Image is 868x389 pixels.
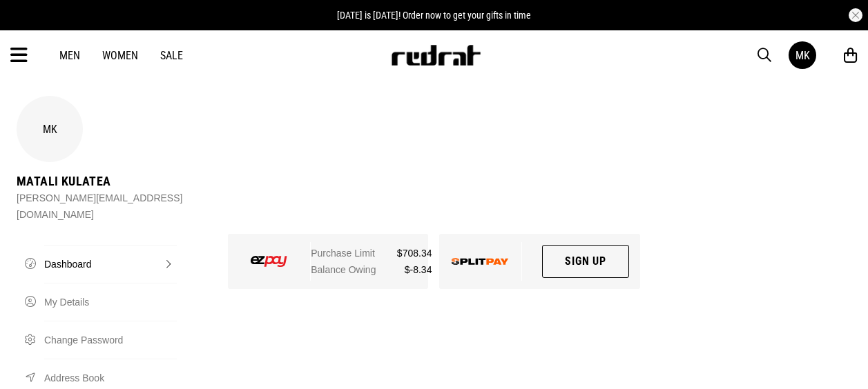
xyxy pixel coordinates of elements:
div: Matali Kulatea [17,173,206,190]
div: MK [795,49,810,62]
a: Sale [160,49,183,62]
a: Change Password [44,321,177,359]
span: $-8.34 [405,261,432,278]
img: ezpay [251,256,287,267]
div: Balance Owing [311,261,432,278]
a: Sign Up [542,245,629,278]
span: [DATE] is [DATE]! Order now to get your gifts in time [337,10,531,21]
span: $708.34 [397,245,432,261]
div: MK [17,96,83,162]
img: Redrat logo [390,45,481,66]
div: Purchase Limit [311,245,432,261]
a: My Details [44,283,177,321]
a: Women [102,49,138,62]
a: Dashboard [44,245,177,283]
a: Men [59,49,80,62]
iframe: LiveChat chat widget [810,331,868,389]
div: [PERSON_NAME][EMAIL_ADDRESS][DOMAIN_NAME] [17,190,206,223]
img: splitpay [452,258,509,265]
